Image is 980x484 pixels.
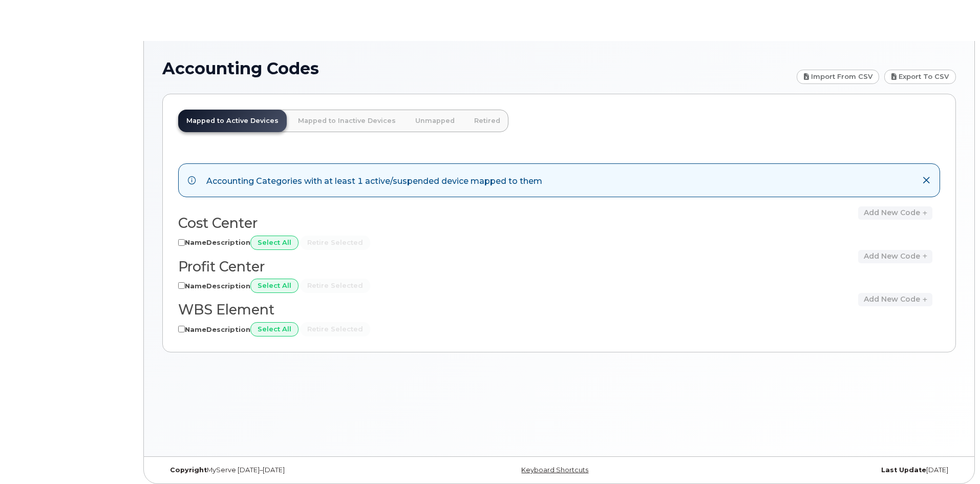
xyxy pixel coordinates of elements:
h2: WBS Element [178,302,551,318]
th: Name [185,322,206,336]
a: Keyboard Shortcuts [521,466,588,474]
a: Import from CSV [797,70,880,84]
th: Description [206,322,250,336]
div: [DATE] [691,466,956,474]
strong: Last Update [881,466,926,474]
a: Add new code [858,293,932,306]
a: Add new code [858,206,932,220]
a: Retired [466,110,508,132]
th: Name [185,279,206,293]
a: Mapped to Active Devices [178,110,287,132]
strong: Copyright [170,466,207,474]
a: Export to CSV [884,70,956,84]
h1: Accounting Codes [162,59,792,77]
input: Select All [250,322,299,336]
th: Description [206,236,250,250]
input: Select All [250,279,299,293]
a: Mapped to Inactive Devices [290,110,404,132]
div: MyServe [DATE]–[DATE] [162,466,427,474]
div: Accounting Categories with at least 1 active/suspended device mapped to them [206,173,542,187]
th: Name [185,236,206,250]
h2: Profit Center [178,259,551,275]
a: Add new code [858,250,932,263]
h2: Cost Center [178,216,551,231]
a: Unmapped [407,110,463,132]
input: Select All [250,236,299,250]
th: Description [206,279,250,293]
